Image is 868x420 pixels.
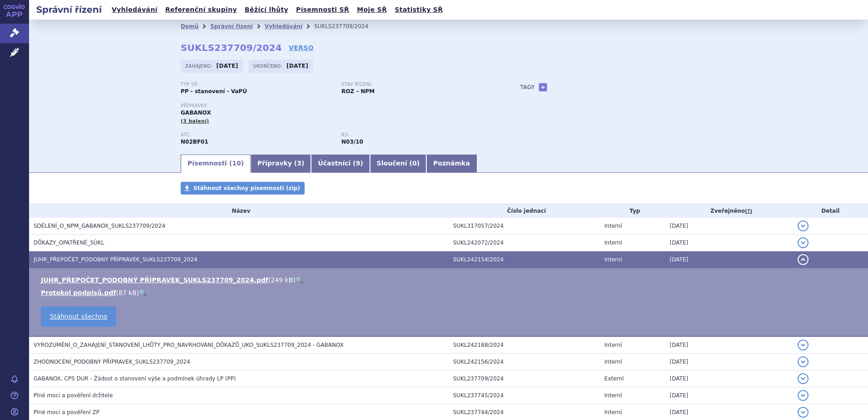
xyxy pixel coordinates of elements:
span: Interní [604,240,622,246]
a: Vyhledávání [109,4,160,16]
strong: PP - stanovení - VaPÚ [181,88,247,95]
li: ( ) [41,288,859,297]
span: Ukončeno: [253,62,284,70]
strong: gabapentin [341,139,363,145]
a: Domů [181,23,198,30]
span: (3 balení) [181,118,209,124]
li: SUKLS237709/2024 [314,20,380,33]
a: Protokol podpisů.pdf [41,289,116,296]
a: Vyhledávání [265,23,302,30]
li: ( ) [41,275,859,285]
span: Interní [604,359,622,365]
td: [DATE] [665,354,793,370]
span: Plné moci a pověření ZP [34,409,99,415]
td: SUKL242156/2024 [449,354,600,370]
a: Referenční skupiny [163,4,240,16]
span: GABANOX [181,110,211,116]
button: detail [798,407,809,418]
p: RS: [341,132,493,138]
span: 10 [232,160,241,167]
a: Běžící lhůty [242,4,291,16]
button: detail [798,373,809,384]
a: Statistiky SŘ [392,4,445,16]
td: SUKL237709/2024 [449,370,600,387]
span: 3 [297,160,301,167]
button: detail [798,254,809,265]
h2: Správní řízení [29,3,109,16]
td: [DATE] [665,336,793,354]
button: detail [798,340,809,350]
th: Typ [600,204,665,218]
a: Písemnosti (10) [181,155,251,173]
button: detail [798,356,809,367]
span: Interní [604,342,622,348]
a: Moje SŘ [354,4,390,16]
span: 249 kB [271,276,293,284]
button: detail [798,220,809,231]
th: Detail [793,204,868,218]
a: Písemnosti SŘ [293,4,352,16]
a: Správní řízení [210,23,253,30]
a: Stáhnout všechny písemnosti (zip) [181,182,305,195]
strong: [DATE] [286,63,308,69]
span: Interní [604,223,622,229]
a: Sloučení (0) [370,155,426,173]
td: [DATE] [665,387,793,404]
td: [DATE] [665,251,793,268]
span: 9 [356,160,360,167]
td: SUKL317057/2024 [449,218,600,235]
h3: Tagy [520,82,535,93]
span: DŮKAZY_OPATŘENÉ_SÚKL [34,240,104,246]
p: Přípravky: [181,103,502,109]
th: Zveřejněno [665,204,793,218]
td: SUKL242154/2024 [449,251,600,268]
strong: [DATE] [217,63,238,69]
a: 🔍 [139,289,147,296]
p: ATC: [181,132,332,138]
a: + [539,83,547,91]
a: VERSO [289,43,314,52]
button: detail [798,237,809,248]
td: [DATE] [665,370,793,387]
strong: GABAPENTIN [181,139,208,145]
a: Účastníci (9) [311,155,370,173]
td: [DATE] [665,235,793,251]
span: Zahájeno: [185,62,214,70]
span: GABANOX, CPS DUR - Žádost o stanovení výše a podmínek úhrady LP (PP) [34,375,236,382]
button: detail [798,390,809,401]
p: Stav řízení: [341,82,493,87]
span: 0 [412,160,417,167]
span: Interní [604,256,622,263]
a: Přípravky (3) [251,155,311,173]
span: Stáhnout všechny písemnosti (zip) [193,185,300,191]
td: SUKL242072/2024 [449,235,600,251]
abbr: (?) [745,208,752,215]
span: Plné moci a pověření držitele [34,392,113,399]
a: Stáhnout všechno [41,306,116,327]
span: Interní [604,409,622,415]
span: ZHODNOCENÍ_PODOBNÝ PŘÍPRAVEK_SUKLS237709_2024 [34,359,190,365]
span: JUHR_PŘEPOČET_PODOBNÝ PŘÍPRAVEK_SUKLS237709_2024 [34,256,197,263]
span: VYROZUMĚNÍ_O_ZAHÁJENÍ_STANOVENÍ_LHŮTY_PRO_NAVRHOVÁNÍ_DŮKAZŮ_UKO_SUKLS237709_2024 - GABANOX [34,342,344,348]
a: 🔍 [296,276,303,284]
a: JUHR_PŘEPOČET_PODOBNÝ PŘÍPRAVEK_SUKLS237709_2024.pdf [41,276,268,284]
strong: ROZ – NPM [341,88,375,95]
td: SUKL237745/2024 [449,387,600,404]
td: SUKL242188/2024 [449,336,600,354]
span: Externí [604,375,623,382]
span: Interní [604,392,622,399]
th: Číslo jednací [449,204,600,218]
strong: SUKLS237709/2024 [181,42,282,53]
th: Název [29,204,449,218]
p: Typ SŘ: [181,82,332,87]
span: SDĚLENÍ_O_NPM_GABANOX_SUKLS237709/2024 [34,223,165,229]
a: Poznámka [426,155,477,173]
span: 87 kB [118,289,137,296]
td: [DATE] [665,218,793,235]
